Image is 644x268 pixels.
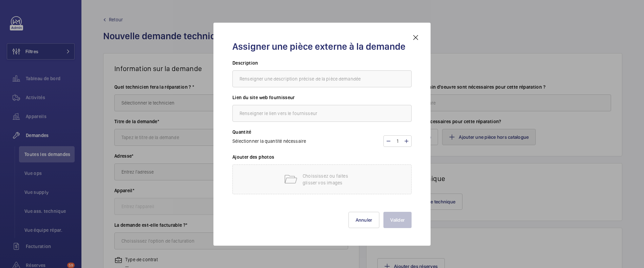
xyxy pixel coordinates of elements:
[232,154,412,164] h3: Ajouter des photos
[232,94,412,105] h3: Lien du site web fournisseur
[383,212,412,228] button: Valider
[232,40,412,53] h2: Assigner une pièce externe à la demande
[232,60,412,70] h3: Description
[232,138,306,144] span: Sélectionner la quantité nécessaire
[232,70,412,87] input: Renseigner une description précise de la pièce demandée
[348,212,380,228] button: Annuler
[232,105,412,122] input: Renseigner le lien vers le fournisseur
[303,173,360,186] p: Choississez ou faites glisser vos images
[232,129,412,135] h3: Quantité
